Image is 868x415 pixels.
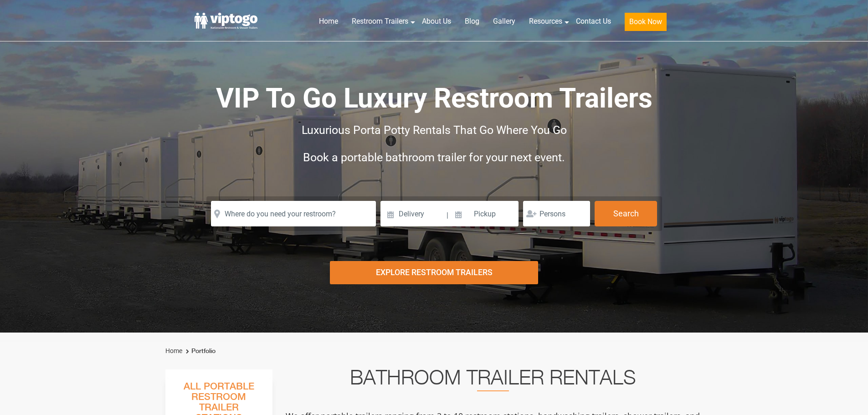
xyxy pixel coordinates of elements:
a: Book Now [618,11,673,36]
span: | [447,201,448,230]
a: Home [312,11,345,31]
a: Contact Us [569,11,618,31]
input: Persons [523,201,590,226]
h2: Bathroom Trailer Rentals [285,369,701,391]
a: Restroom Trailers [345,11,415,31]
a: About Us [415,11,458,31]
button: Book Now [625,13,667,31]
li: Portfolio [184,346,216,357]
span: Luxurious Porta Potty Rentals That Go Where You Go [302,123,567,137]
button: Search [595,201,657,226]
a: Blog [458,11,486,31]
input: Delivery [380,201,446,226]
span: Book a portable bathroom trailer for your next event. [303,151,565,164]
a: Gallery [486,11,522,31]
a: Resources [522,11,569,31]
div: Explore Restroom Trailers [330,261,538,284]
a: Home [165,347,182,354]
input: Pickup [450,201,519,226]
input: Where do you need your restroom? [211,201,376,226]
span: VIP To Go Luxury Restroom Trailers [216,82,652,114]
